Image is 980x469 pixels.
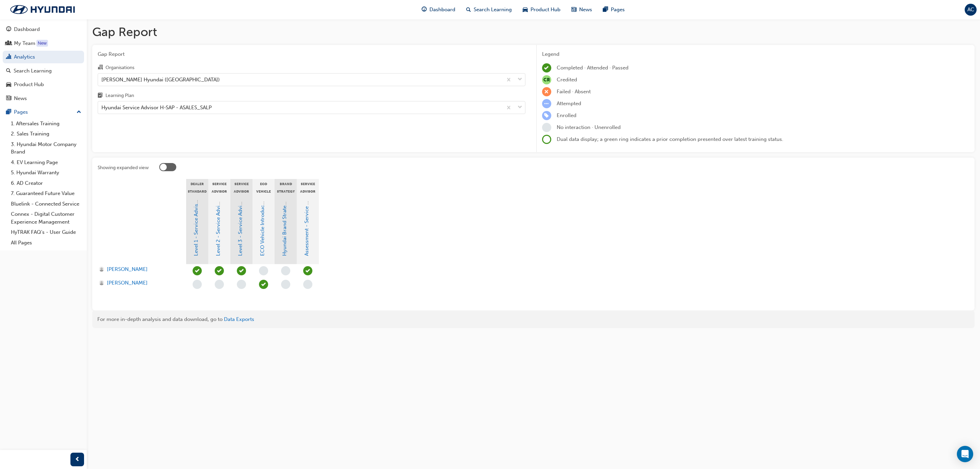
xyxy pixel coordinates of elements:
[6,54,11,60] span: chart-icon
[8,188,84,199] a: 7. Guaranteed Future Value
[557,77,577,83] span: Credited
[542,50,969,58] div: Legend
[215,280,224,289] span: learningRecordVerb_NONE-icon
[6,109,11,115] span: pages-icon
[579,6,592,14] span: News
[542,111,551,120] span: learningRecordVerb_ENROLL-icon
[8,199,84,209] a: Bluelink - Connected Service
[3,106,84,118] button: Pages
[429,6,455,14] span: Dashboard
[542,75,551,84] span: null-icon
[237,266,246,275] span: learningRecordVerb_ATTEND-icon
[967,6,974,14] span: AC
[518,75,522,84] span: down-icon
[105,64,134,71] div: Organisations
[6,82,11,88] span: car-icon
[303,280,312,289] span: learningRecordVerb_NONE-icon
[603,5,608,14] span: pages-icon
[186,179,208,196] div: Dealer Standard 8 - Mandatory Training - HSAP
[230,179,252,196] div: Service Advisor Level 3
[107,279,148,287] span: [PERSON_NAME]
[97,316,969,323] div: For more in-depth analysis and data download, go to
[557,65,628,71] span: Completed · Attended · Passed
[3,78,84,91] a: Product Hub
[523,5,528,14] span: car-icon
[557,100,581,107] span: Attempted
[466,5,471,14] span: search-icon
[92,25,975,39] h1: Gap Report
[8,209,84,227] a: Connex - Digital Customer Experience Management
[422,5,427,14] span: guage-icon
[281,280,290,289] span: learningRecordVerb_NONE-icon
[557,88,591,95] span: Failed · Absent
[297,179,319,196] div: Service Advisor Assessment
[107,265,148,273] span: [PERSON_NAME]
[215,176,221,256] a: Level 2 - Service Advisor Program
[275,179,297,196] div: Brand Strategy eLearning
[542,63,551,72] span: learningRecordVerb_COMPLETE-icon
[77,108,81,117] span: up-icon
[8,129,84,139] a: 2. Sales Training
[14,39,35,47] div: My Team
[8,227,84,238] a: HyTRAK FAQ's - User Guide
[101,104,212,112] div: Hyundai Service Advisor H-SAP - ASALES_SALP
[193,266,202,275] span: learningRecordVerb_ATTEND-icon
[193,177,199,256] a: Level 1 - Service Advisor Program
[965,4,977,16] button: AC
[303,266,312,275] span: learningRecordVerb_ATTEND-icon
[3,65,84,77] a: Search Learning
[208,179,230,196] div: Service Advisor Level 2
[281,266,290,275] span: learningRecordVerb_NONE-icon
[14,95,27,102] div: News
[3,51,84,63] a: Analytics
[8,167,84,178] a: 5. Hyundai Warranty
[8,118,84,129] a: 1. Aftersales Training
[6,27,11,33] span: guage-icon
[98,65,103,71] span: organisation-icon
[36,40,48,47] div: Tooltip anchor
[611,6,625,14] span: Pages
[474,6,512,14] span: Search Learning
[98,50,525,58] span: Gap Report
[6,68,11,74] span: search-icon
[957,446,973,462] div: Open Intercom Messenger
[14,81,44,88] div: Product Hub
[571,5,576,14] span: news-icon
[542,87,551,96] span: learningRecordVerb_FAIL-icon
[416,3,461,17] a: guage-iconDashboard
[3,37,84,50] a: My Team
[566,3,598,17] a: news-iconNews
[14,67,52,75] div: Search Learning
[3,22,84,106] button: DashboardMy TeamAnalyticsSearch LearningProduct HubNews
[542,123,551,132] span: learningRecordVerb_NONE-icon
[3,23,84,36] a: Dashboard
[3,2,82,17] img: Trak
[8,238,84,248] a: All Pages
[8,139,84,157] a: 3. Hyundai Motor Company Brand
[557,124,621,130] span: No interaction · Unenrolled
[252,179,275,196] div: ECO Vehicle Frontline Training
[98,164,149,171] div: Showing expanded view
[517,3,566,17] a: car-iconProduct Hub
[259,280,268,289] span: learningRecordVerb_ATTEND-icon
[530,6,560,14] span: Product Hub
[99,265,180,273] a: [PERSON_NAME]
[14,26,40,33] div: Dashboard
[237,280,246,289] span: learningRecordVerb_NONE-icon
[259,266,268,275] span: learningRecordVerb_NONE-icon
[598,3,630,17] a: pages-iconPages
[557,112,576,118] span: Enrolled
[14,108,28,116] div: Pages
[8,157,84,168] a: 4. EV Learning Page
[518,103,522,112] span: down-icon
[542,99,551,108] span: learningRecordVerb_ATTEMPT-icon
[224,316,254,322] a: Data Exports
[259,144,265,256] a: ECO Vehicle Introduction and Safety Awareness
[99,279,180,287] a: [PERSON_NAME]
[557,136,783,142] span: Dual data display; a green ring indicates a prior completion presented over latest training status.
[237,176,243,256] a: Level 3 - Service Advisor Program
[105,92,134,99] div: Learning Plan
[3,92,84,105] a: News
[98,93,103,99] span: learningplan-icon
